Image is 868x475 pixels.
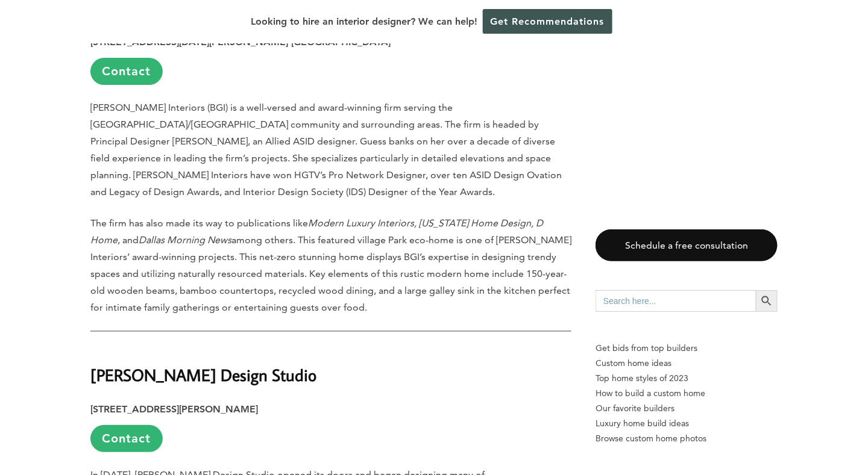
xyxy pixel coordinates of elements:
em: Modern Luxury Interiors, [US_STATE] Home Design, D Home [90,217,543,246]
a: Contact [90,425,163,452]
a: Top home styles of 2023 [596,371,778,386]
strong: [STREET_ADDRESS][DATE][PERSON_NAME] [GEOGRAPHIC_DATA] [90,36,391,48]
p: [PERSON_NAME] Interiors (BGI) is a well-versed and award-winning firm serving the [GEOGRAPHIC_DAT... [90,99,571,200]
strong: [STREET_ADDRESS][PERSON_NAME] [90,403,258,415]
a: Our favorite builders [596,401,778,416]
input: Search here... [596,290,756,312]
a: Custom home ideas [596,356,778,371]
a: Contact [90,58,163,85]
a: How to build a custom home [596,386,778,401]
a: Browse custom home photos [596,431,778,446]
iframe: Drift Widget Chat Controller [808,415,854,461]
strong: [PERSON_NAME] Design Studio [90,364,316,385]
a: Get Recommendations [483,9,612,34]
a: Schedule a free consultation [596,229,778,261]
svg: Search [760,294,773,308]
em: Dallas Morning News [139,234,231,246]
a: Luxury home build ideas [596,416,778,431]
p: Get bids from top builders [596,341,778,356]
p: The firm has also made its way to publications like , and among others. This featured village Par... [90,215,571,316]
